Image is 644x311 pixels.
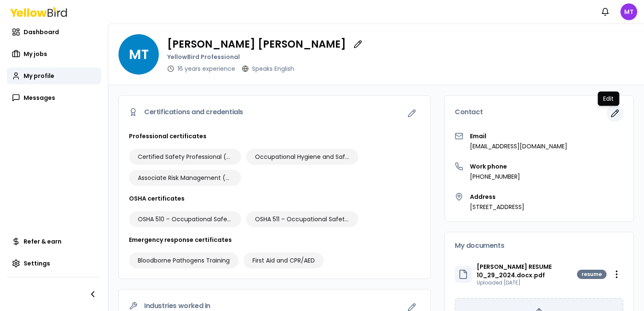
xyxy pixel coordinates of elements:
p: [PERSON_NAME] RESUME 10_29_2024.docx.pdf [477,263,577,279]
span: MT [620,3,637,20]
a: Settings [7,255,101,272]
div: Bloodborne Pathogens Training [129,252,239,268]
span: First Aid and CPR/AED [252,256,315,265]
span: Messages [24,94,55,102]
h3: Address [470,193,524,201]
a: Refer & earn [7,233,101,250]
div: resume [577,270,606,279]
p: 16 years experience [177,64,235,73]
a: Messages [7,89,101,106]
p: [PHONE_NUMBER] [470,172,520,181]
a: My profile [7,67,101,84]
span: Occupational Hygiene and Safety Technician (OHST) [255,153,349,161]
a: My jobs [7,46,101,62]
span: Certified Safety Professional (CSP) [138,153,232,161]
span: Refer & earn [24,237,62,246]
div: First Aid and CPR/AED [244,252,324,268]
div: Certified Safety Professional (CSP) [129,149,241,165]
h3: Work phone [470,162,520,171]
p: YellowBird Professional [167,53,366,61]
span: Associate Risk Management (ARM) [138,174,232,182]
p: Edit [603,94,614,103]
span: MT [118,34,159,75]
span: Bloodborne Pathogens Training [138,256,230,265]
p: Speaks English [252,64,294,73]
span: OSHA 510 – Occupational Safety & Health Standards for the Construction Industry (30-Hour) [138,215,232,223]
h3: OSHA certificates [129,194,420,203]
span: Contact [455,109,483,115]
a: Dashboard [7,24,101,40]
span: OSHA 511 – Occupational Safety & Health Standards for General Industry (30-Hour) [255,215,349,223]
span: My documents [455,242,504,249]
h3: Email [470,132,567,140]
h3: Emergency response certificates [129,236,420,244]
span: My jobs [24,50,47,58]
p: [EMAIL_ADDRESS][DOMAIN_NAME] [470,142,567,150]
span: Industries worked in [144,303,210,309]
div: Associate Risk Management (ARM) [129,170,241,186]
div: Occupational Hygiene and Safety Technician (OHST) [246,149,358,165]
span: Settings [24,259,50,268]
div: OSHA 511 – Occupational Safety & Health Standards for General Industry (30-Hour) [246,211,358,227]
p: [STREET_ADDRESS] [470,203,524,211]
p: [PERSON_NAME] [PERSON_NAME] [167,39,346,49]
span: My profile [24,72,54,80]
span: Certifications and credentials [144,109,243,115]
h3: Professional certificates [129,132,420,140]
p: Uploaded [DATE] [477,279,577,286]
span: Dashboard [24,28,59,36]
div: OSHA 510 – Occupational Safety & Health Standards for the Construction Industry (30-Hour) [129,211,241,227]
